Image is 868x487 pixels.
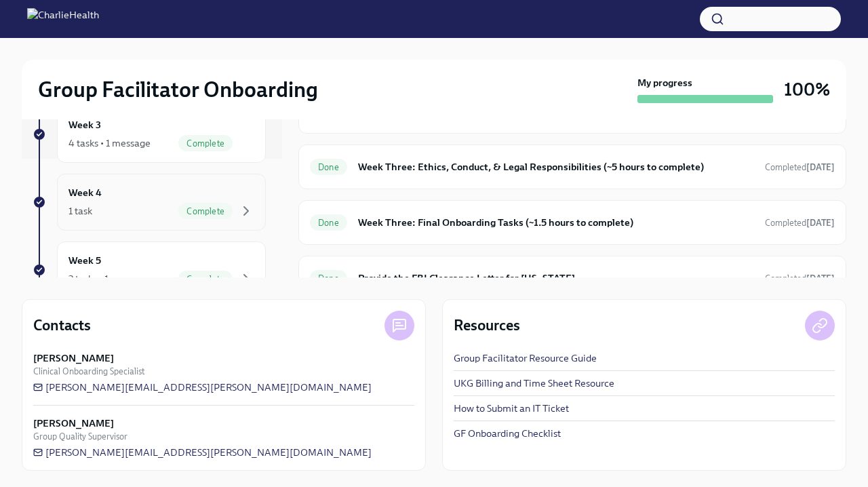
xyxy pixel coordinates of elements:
h6: Week 5 [68,253,101,268]
span: Done [310,162,347,172]
a: [PERSON_NAME][EMAIL_ADDRESS][PERSON_NAME][DOMAIN_NAME] [33,381,372,394]
a: DoneProvide the FBI Clearance Letter for [US_STATE]Completed[DATE] [310,267,835,289]
div: 2 tasks • 1 message [68,272,149,286]
h2: Group Facilitator Onboarding [38,76,318,103]
h6: Provide the FBI Clearance Letter for [US_STATE] [358,271,754,286]
h6: Week Three: Ethics, Conduct, & Legal Responsibilities (~5 hours to complete) [358,159,754,174]
strong: My progress [637,76,692,90]
div: 4 tasks • 1 message [68,136,151,150]
a: [PERSON_NAME][EMAIL_ADDRESS][PERSON_NAME][DOMAIN_NAME] [33,446,372,459]
a: How to Submit an IT Ticket [454,402,569,415]
span: Complete [178,206,233,216]
a: Week 41 taskComplete [33,174,266,231]
h6: Week 3 [68,117,101,132]
a: GF Onboarding Checklist [454,427,561,440]
span: Completed [765,162,835,172]
strong: [PERSON_NAME] [33,351,114,365]
div: 1 task [68,204,92,218]
a: Week 34 tasks • 1 messageComplete [33,106,266,163]
strong: [DATE] [806,273,835,284]
span: Completed [765,218,835,228]
span: Completed [765,273,835,284]
span: Done [310,273,347,284]
span: Done [310,218,347,228]
span: Clinical Onboarding Specialist [33,365,144,378]
strong: [PERSON_NAME] [33,416,114,430]
h4: Resources [454,315,520,336]
strong: [DATE] [806,218,835,228]
img: CharlieHealth [27,8,99,30]
span: Complete [178,274,233,284]
h6: Week Three: Final Onboarding Tasks (~1.5 hours to complete) [358,215,754,230]
h3: 100% [784,77,830,102]
a: DoneWeek Three: Ethics, Conduct, & Legal Responsibilities (~5 hours to complete)Completed[DATE] [310,156,835,178]
h6: Week 4 [68,185,102,200]
a: Week 52 tasks • 1 messageComplete [33,241,266,298]
span: July 7th, 2025 15:10 [765,272,835,285]
a: UKG Billing and Time Sheet Resource [454,376,614,390]
span: May 14th, 2025 10:42 [765,161,835,174]
span: May 12th, 2025 22:03 [765,216,835,229]
span: Complete [178,138,233,149]
h4: Contacts [33,315,91,336]
a: Group Facilitator Resource Guide [454,351,597,365]
strong: [DATE] [806,162,835,172]
span: Group Quality Supervisor [33,430,127,443]
a: DoneWeek Three: Final Onboarding Tasks (~1.5 hours to complete)Completed[DATE] [310,212,835,233]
